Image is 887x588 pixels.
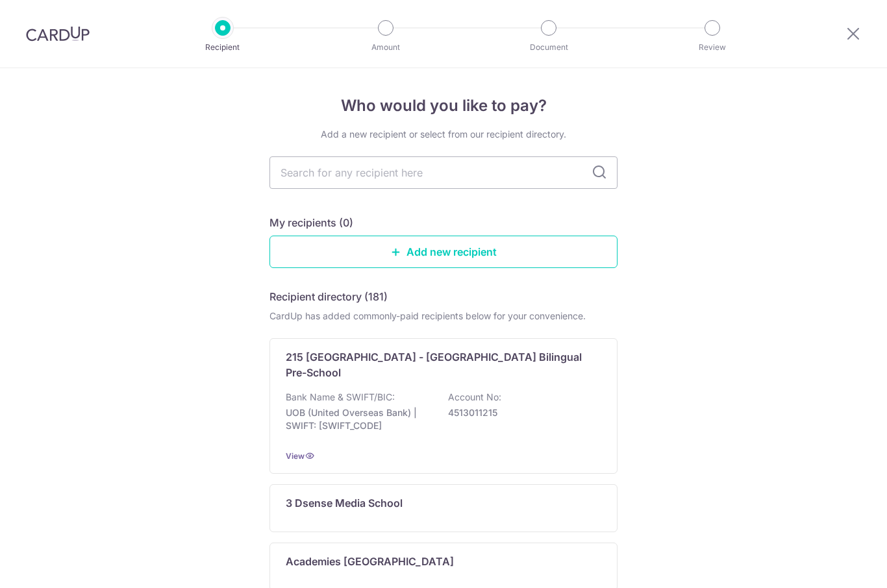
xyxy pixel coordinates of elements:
[269,236,618,268] a: Add new recipient
[338,41,434,54] p: Amount
[286,554,454,569] p: Academies [GEOGRAPHIC_DATA]
[448,406,593,419] p: 4513011215
[269,128,618,141] div: Add a new recipient or select from our recipient directory.
[269,310,618,323] div: CardUp has added commonly-paid recipients below for your convenience.
[286,406,431,432] p: UOB (United Overseas Bank) | SWIFT: [SWIFT_CODE]
[269,94,618,117] h4: Who would you like to pay?
[269,215,353,230] h5: My recipients (0)
[286,349,586,380] p: 215 [GEOGRAPHIC_DATA] - [GEOGRAPHIC_DATA] Bilingual Pre-School
[286,495,403,511] p: 3 Dsense Media School
[286,451,305,461] a: View
[269,156,618,189] input: Search for any recipient here
[26,26,90,42] img: CardUp
[664,41,760,54] p: Review
[175,41,271,54] p: Recipient
[286,391,395,404] p: Bank Name & SWIFT/BIC:
[448,391,501,404] p: Account No:
[501,41,597,54] p: Document
[269,289,388,304] h5: Recipient directory (181)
